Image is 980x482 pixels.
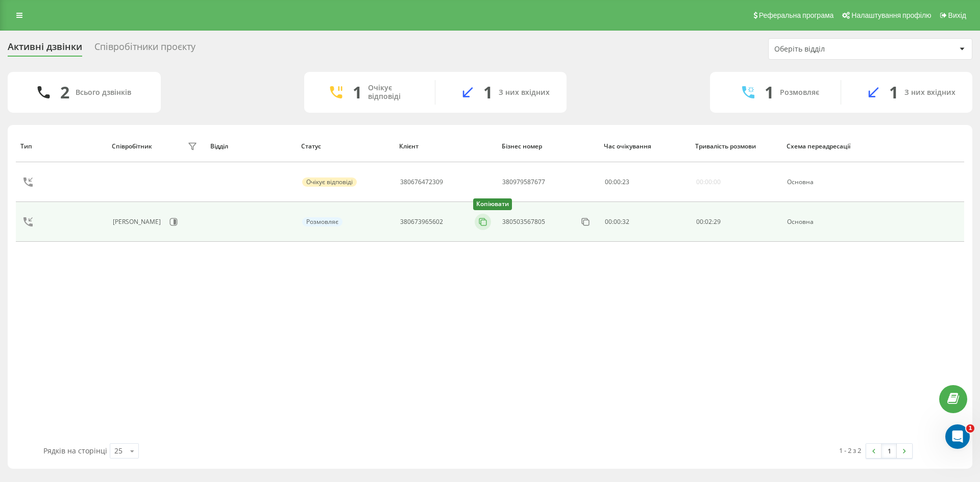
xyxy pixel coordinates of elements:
[605,177,612,186] span: 00
[483,83,493,102] div: 1
[780,88,819,97] div: Розмовляє
[60,83,69,102] div: 2
[787,143,868,150] div: Схема переадресації
[94,41,195,57] div: Співробітники проєкту
[759,11,834,19] span: Реферальна програма
[696,218,721,225] div: : :
[368,84,420,101] div: Очікує відповіді
[43,446,107,455] span: Рядків на сторінці
[851,11,931,19] span: Налаштування профілю
[904,88,955,97] div: З них вхідних
[302,217,342,226] div: Розмовляє
[114,446,122,456] div: 25
[76,88,131,97] div: Всього дзвінків
[696,179,721,186] div: 00:00:00
[948,11,966,19] span: Вихід
[210,143,292,150] div: Відділ
[889,83,898,102] div: 1
[502,179,545,186] div: 380979587677
[945,424,970,449] iframe: Intercom live chat
[605,179,629,186] div: : :
[774,45,896,54] div: Оберіть відділ
[113,218,163,225] div: [PERSON_NAME]
[399,143,492,150] div: Клієнт
[473,198,512,210] div: Копіювати
[765,83,774,102] div: 1
[400,179,443,186] div: 380676472309
[112,143,152,150] div: Співробітник
[604,143,685,150] div: Час очікування
[787,179,867,186] div: Основна
[695,143,777,150] div: Тривалість розмови
[881,444,897,458] a: 1
[353,83,362,102] div: 1
[714,217,721,226] span: 29
[302,177,357,187] div: Очікує відповіді
[605,218,685,225] div: 00:00:32
[400,218,443,225] div: 380673965602
[966,424,974,433] span: 1
[8,41,82,57] div: Активні дзвінки
[622,177,629,186] span: 23
[696,217,703,226] span: 00
[614,177,621,186] span: 00
[502,143,595,150] div: Бізнес номер
[301,143,389,150] div: Статус
[502,218,545,225] div: 380503567805
[839,445,861,455] div: 1 - 2 з 2
[499,88,550,97] div: З них вхідних
[705,217,712,226] span: 02
[20,143,102,150] div: Тип
[787,218,867,225] div: Основна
